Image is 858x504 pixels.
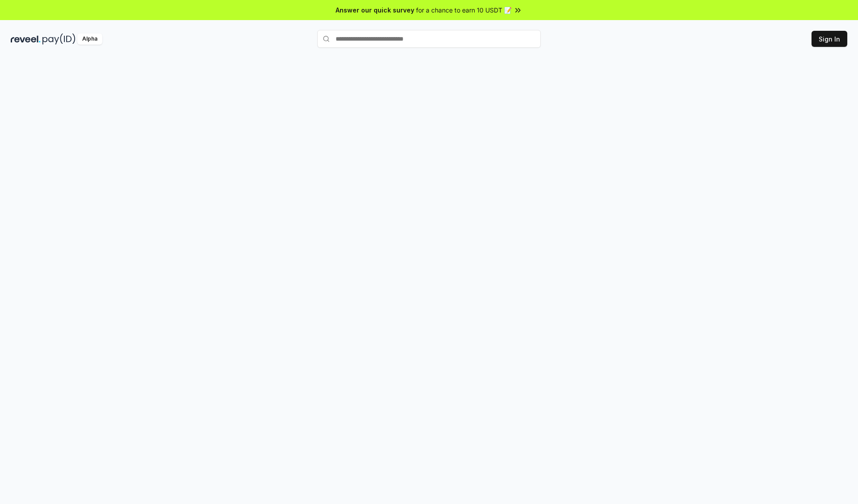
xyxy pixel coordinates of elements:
span: for a chance to earn 10 USDT 📝 [416,5,512,15]
img: reveel_dark [11,33,41,45]
span: Answer our quick survey [336,5,414,15]
div: Alpha [77,33,102,45]
button: Sign In [812,31,847,47]
img: pay_id [42,33,76,45]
